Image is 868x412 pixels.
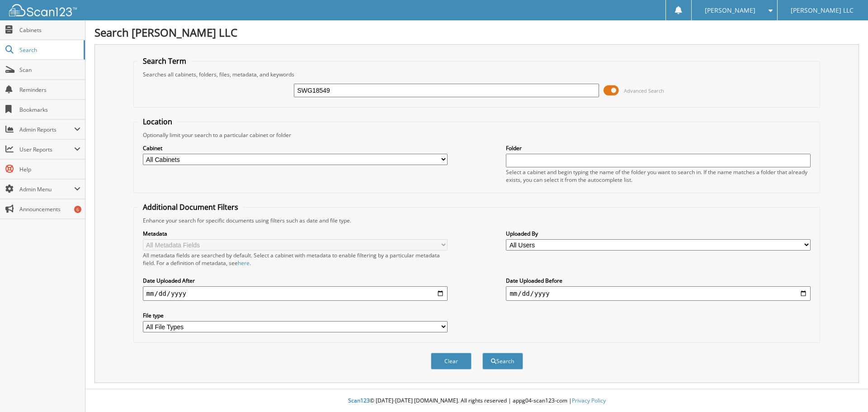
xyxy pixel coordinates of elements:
[506,144,811,152] label: Folder
[9,4,77,16] img: scan123-logo-white.svg
[506,277,811,284] label: Date Uploaded Before
[143,251,448,267] div: All metadata fields are searched by default. Select a cabinet with metadata to enable filtering b...
[138,131,816,139] div: Optionally limit your search to a particular cabinet or folder
[19,86,80,94] span: Reminders
[143,312,448,319] label: File type
[19,66,80,74] span: Scan
[143,286,448,301] input: start
[572,397,606,404] a: Privacy Policy
[506,230,811,237] label: Uploaded By
[143,144,448,152] label: Cabinet
[74,206,81,213] div: 6
[19,166,80,173] span: Help
[85,390,868,412] div: © [DATE]-[DATE] [DOMAIN_NAME]. All rights reserved | appg04-scan123-com |
[138,217,816,224] div: Enhance your search for specific documents using filters such as date and file type.
[138,202,243,212] legend: Additional Document Filters
[19,26,80,34] span: Cabinets
[791,8,854,13] span: [PERSON_NAME] LLC
[19,146,74,153] span: User Reports
[138,56,191,66] legend: Search Term
[624,87,664,94] span: Advanced Search
[19,106,80,114] span: Bookmarks
[19,126,74,133] span: Admin Reports
[823,369,868,412] iframe: Chat Widget
[138,117,177,127] legend: Location
[143,277,448,284] label: Date Uploaded After
[143,230,448,237] label: Metadata
[482,353,523,369] button: Search
[348,397,370,404] span: Scan123
[506,286,811,301] input: end
[238,259,250,267] a: here
[19,185,74,193] span: Admin Menu
[431,353,472,369] button: Clear
[138,71,816,78] div: Searches all cabinets, folders, files, metadata, and keywords
[19,205,80,213] span: Announcements
[19,46,79,54] span: Search
[94,25,859,40] h1: Search [PERSON_NAME] LLC
[705,8,755,13] span: [PERSON_NAME]
[506,168,811,184] div: Select a cabinet and begin typing the name of the folder you want to search in. If the name match...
